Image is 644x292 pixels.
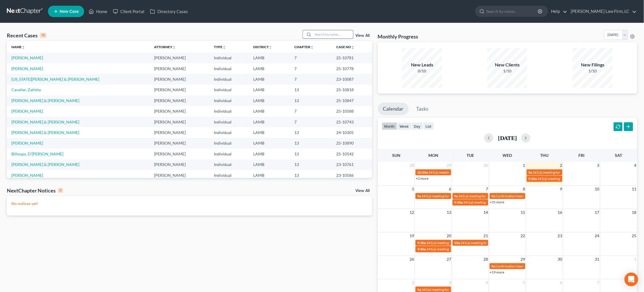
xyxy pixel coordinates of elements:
[332,127,372,138] td: 24-10305
[313,30,353,38] input: Search by name...
[528,170,532,175] span: 9a
[249,74,290,84] td: LAMB
[332,95,372,106] td: 25-10847
[249,106,290,116] td: LAMB
[631,186,637,192] span: 11
[149,106,209,116] td: [PERSON_NAME]
[496,264,560,268] span: Confirmation hearing for [PERSON_NAME]
[461,241,516,245] span: 341(a) meeting for [PERSON_NAME]
[332,74,372,84] td: 23-10087
[417,247,426,251] span: 9:40a
[417,194,421,198] span: 9a
[615,153,622,158] span: Sat
[446,256,452,263] span: 27
[149,149,209,159] td: [PERSON_NAME]
[540,153,549,158] span: Thu
[290,85,332,95] td: 13
[417,287,421,292] span: 9a
[594,256,600,263] span: 31
[147,6,191,17] a: Directory Cases
[411,103,434,115] a: Tasks
[249,85,290,95] td: LAMB
[11,201,368,206] p: No notices yet!
[149,95,209,106] td: [PERSON_NAME]
[560,186,563,192] span: 9
[209,106,249,116] td: Individual
[290,117,332,127] td: 7
[332,149,372,159] td: 25-10542
[249,127,290,138] td: LAMB
[172,46,176,49] i: unfold_more
[568,6,637,17] a: [PERSON_NAME] Law Firm, LC
[426,247,481,251] span: 341(a) meeting for [PERSON_NAME]
[332,63,372,74] td: 25-10778
[290,170,332,181] td: 13
[311,46,314,49] i: unfold_more
[498,135,517,141] h2: [DATE]
[11,109,43,113] a: [PERSON_NAME]
[520,232,526,239] span: 22
[351,46,355,49] i: unfold_more
[209,149,249,159] td: Individual
[483,162,489,169] span: 30
[528,177,537,181] span: 9:30a
[58,188,63,193] div: 0
[11,98,79,103] a: [PERSON_NAME] & [PERSON_NAME]
[634,256,637,263] span: 1
[40,33,46,38] div: 15
[249,63,290,74] td: LAMB
[409,209,415,216] span: 12
[332,85,372,95] td: 25-10818
[11,151,63,156] a: Billoups, D'[PERSON_NAME]
[533,170,588,175] span: 341(a) meeting for [PERSON_NAME]
[428,153,438,158] span: Mon
[337,45,355,49] a: Case Nounfold_more
[573,62,613,68] div: New Filings
[412,122,423,130] button: day
[11,45,25,49] a: Nameunfold_more
[149,138,209,149] td: [PERSON_NAME]
[491,194,495,198] span: 9a
[594,186,600,192] span: 10
[11,55,43,60] a: [PERSON_NAME]
[520,256,526,263] span: 29
[496,194,560,198] span: Confirmation hearing for [PERSON_NAME]
[356,189,370,193] a: View All
[523,162,526,169] span: 1
[290,74,332,84] td: 7
[579,153,585,158] span: Fri
[446,209,452,216] span: 13
[249,95,290,106] td: LAMB
[11,119,79,124] a: [PERSON_NAME] & [PERSON_NAME]
[423,122,434,130] button: list
[209,74,249,84] td: Individual
[520,209,526,216] span: 15
[290,159,332,170] td: 13
[417,170,428,175] span: 10:20a
[503,153,512,158] span: Wed
[446,232,452,239] span: 20
[149,117,209,127] td: [PERSON_NAME]
[448,279,452,286] span: 3
[491,264,495,268] span: 9a
[597,162,600,169] span: 3
[409,232,415,239] span: 19
[332,106,372,116] td: 25-10588
[560,162,563,169] span: 2
[332,159,372,170] td: 23-10761
[7,32,46,39] div: Recent Cases
[11,130,79,135] a: [PERSON_NAME] & [PERSON_NAME]
[485,279,489,286] span: 4
[86,6,110,17] a: Home
[332,138,372,149] td: 25-10890
[253,45,272,49] a: Districtunfold_more
[332,52,372,63] td: 25-10781
[11,87,41,92] a: Cavalier, Zatisha
[594,209,600,216] span: 17
[332,117,372,127] td: 25-10743
[454,194,458,198] span: 9a
[422,194,477,198] span: 341(a) meeting for [PERSON_NAME]
[249,149,290,159] td: LAMB
[597,279,600,286] span: 7
[249,159,290,170] td: LAMB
